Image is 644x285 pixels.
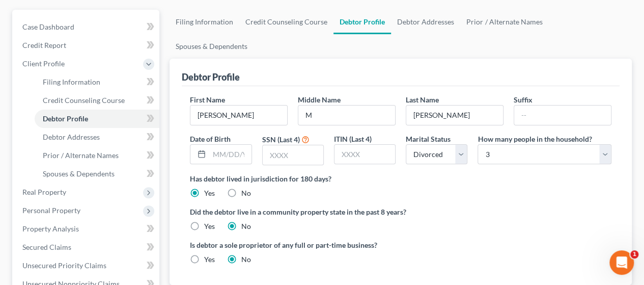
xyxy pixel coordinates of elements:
span: Client Profile [22,59,65,68]
a: Property Analysis [14,220,159,238]
label: Date of Birth [190,134,231,144]
span: Spouses & Dependents [43,169,115,178]
label: Has debtor lived in jurisdiction for 180 days? [190,173,611,184]
a: Debtor Addresses [35,128,159,146]
label: How many people in the household? [478,134,592,144]
span: Property Analysis [22,224,79,233]
a: Spouses & Dependents [35,165,159,183]
a: Credit Counseling Course [239,10,333,34]
label: No [241,254,251,265]
label: Is debtor a sole proprietor of any full or part-time business? [190,240,396,250]
iframe: Intercom live chat [609,250,634,275]
label: Yes [204,254,215,265]
span: Debtor Profile [43,114,88,123]
span: Prior / Alternate Names [43,151,119,160]
label: Yes [204,188,215,198]
span: Case Dashboard [22,22,74,31]
input: XXXX [263,145,323,165]
a: Spouses & Dependents [170,34,254,59]
a: Prior / Alternate Names [35,146,159,165]
span: Credit Counseling Course [43,96,125,105]
label: Did the debtor live in a community property state in the past 8 years? [190,206,611,217]
label: Yes [204,221,215,231]
a: Filing Information [35,73,159,91]
a: Case Dashboard [14,18,159,36]
label: SSN (Last 4) [262,134,300,145]
a: Debtor Addresses [391,10,460,34]
span: Filing Information [43,77,100,86]
input: MM/DD/YYYY [209,145,251,164]
a: Credit Counseling Course [35,91,159,110]
label: Last Name [406,94,439,105]
label: Middle Name [298,94,341,105]
a: Credit Report [14,36,159,55]
label: ITIN (Last 4) [334,134,372,144]
input: M.I [298,106,395,125]
span: Unsecured Priority Claims [22,261,106,270]
span: Personal Property [22,206,80,215]
span: Real Property [22,188,66,196]
input: -- [190,106,287,125]
a: Prior / Alternate Names [460,10,548,34]
span: Debtor Addresses [43,133,100,141]
div: Debtor Profile [182,71,240,83]
span: Secured Claims [22,243,71,251]
a: Debtor Profile [35,110,159,128]
label: No [241,221,251,231]
a: Filing Information [170,10,239,34]
span: 1 [630,250,638,258]
a: Secured Claims [14,238,159,256]
a: Debtor Profile [333,10,391,34]
label: No [241,188,251,198]
span: Credit Report [22,41,66,49]
label: Suffix [514,94,533,105]
a: Unsecured Priority Claims [14,256,159,275]
input: -- [406,106,503,125]
input: -- [514,106,611,125]
label: Marital Status [406,134,451,144]
input: XXXX [334,145,395,164]
label: First Name [190,94,225,105]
